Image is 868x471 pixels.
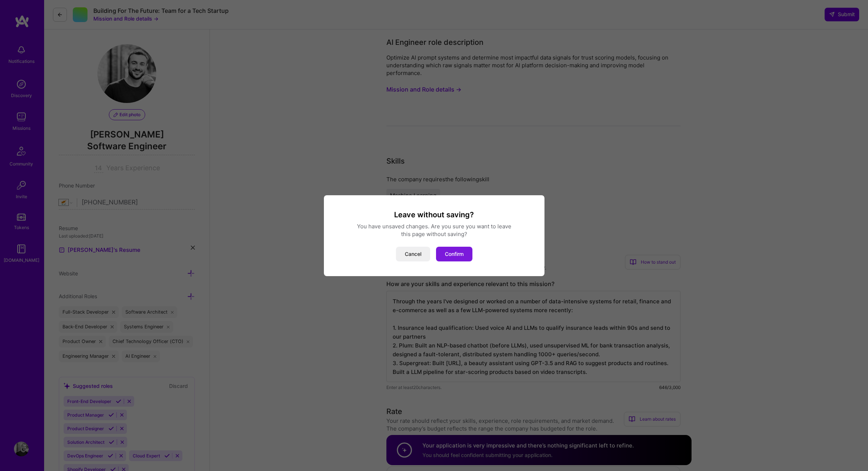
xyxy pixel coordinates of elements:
div: You have unsaved changes. Are you sure you want to leave [333,222,536,230]
div: modal [324,195,544,276]
h3: Leave without saving? [333,210,536,220]
div: this page without saving? [333,230,536,238]
button: Confirm [436,247,472,261]
button: Cancel [396,247,430,261]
